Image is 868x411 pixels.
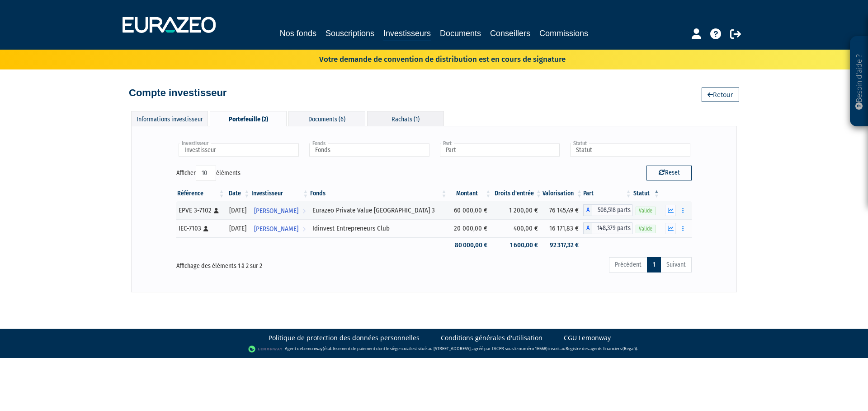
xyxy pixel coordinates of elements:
[176,166,241,181] label: Afficher éléments
[176,186,225,201] th: Référence : activer pour trier la colonne par ordre croissant
[325,27,374,40] a: Souscriptions
[542,237,583,253] td: 92 317,32 €
[254,221,298,237] span: [PERSON_NAME]
[583,204,592,216] span: A
[490,27,530,40] a: Conseillers
[248,345,283,354] img: logo-lemonway.png
[583,222,632,234] div: A - Idinvest Entrepreneurs Club
[854,41,864,122] p: Besoin d'aide ?
[123,17,216,33] img: 1732889491-logotype_eurazeo_blanc_rvb.png
[228,224,247,233] div: [DATE]
[210,111,287,126] div: Portefeuille (2)
[225,186,250,201] th: Date: activer pour trier la colonne par ordre croissant
[566,346,637,351] a: Registre des agents financiers (Regafi)
[250,219,309,237] a: [PERSON_NAME]
[440,27,481,40] a: Documents
[288,111,365,126] div: Documents (6)
[592,204,632,216] span: 508,518 parts
[312,206,444,215] div: Eurazeo Private Value [GEOGRAPHIC_DATA] 3
[293,52,566,65] p: Votre demande de convention de distribution est en cours de signature
[492,237,542,253] td: 1 600,00 €
[250,201,309,219] a: [PERSON_NAME]
[448,201,492,219] td: 60 000,00 €
[583,222,592,234] span: A
[542,219,583,237] td: 16 171,83 €
[646,166,692,180] button: Reset
[176,256,383,271] div: Affichage des éléments 1 à 2 sur 2
[179,224,222,233] div: IEC-7103
[312,224,444,233] div: Idinvest Entrepreneurs Club
[254,203,298,219] span: [PERSON_NAME]
[309,186,448,201] th: Fonds: activer pour trier la colonne par ordre croissant
[542,201,583,219] td: 76 145,49 €
[302,203,306,219] i: Voir l'investisseur
[441,333,542,342] a: Conditions générales d'utilisation
[542,186,583,201] th: Valorisation: activer pour trier la colonne par ordre croissant
[214,208,219,213] i: [Français] Personne physique
[131,111,208,126] div: Informations investisseur
[492,186,542,201] th: Droits d'entrée: activer pour trier la colonne par ordre croissant
[583,204,632,216] div: A - Eurazeo Private Value Europe 3
[196,166,216,181] select: Afficheréléments
[129,88,226,98] h4: Compte investisseur
[9,345,859,354] div: - Agent de (établissement de paiement dont le siège social est situé au [STREET_ADDRESS], agréé p...
[250,186,309,201] th: Investisseur: activer pour trier la colonne par ordre croissant
[203,226,208,231] i: [Français] Personne physique
[448,219,492,237] td: 20 000,00 €
[592,222,632,234] span: 148,379 parts
[647,257,661,272] a: 1
[539,27,588,40] a: Commissions
[269,333,420,342] a: Politique de protection des données personnelles
[583,186,632,201] th: Part: activer pour trier la colonne par ordre croissant
[179,206,222,215] div: EPVE 3-7102
[636,225,656,233] span: Valide
[302,346,323,351] a: Lemonway
[302,221,306,237] i: Voir l'investisseur
[492,219,542,237] td: 400,00 €
[367,111,444,126] div: Rachats (1)
[632,186,660,201] th: Statut : activer pour trier la colonne par ordre d&eacute;croissant
[448,186,492,201] th: Montant: activer pour trier la colonne par ordre croissant
[448,237,492,253] td: 80 000,00 €
[702,88,739,102] a: Retour
[636,207,656,215] span: Valide
[492,201,542,219] td: 1 200,00 €
[383,27,431,41] a: Investisseurs
[228,206,247,215] div: [DATE]
[280,27,316,40] a: Nos fonds
[564,333,611,342] a: CGU Lemonway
